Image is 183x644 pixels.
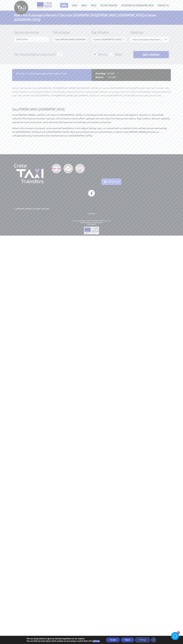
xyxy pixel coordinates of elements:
a: facebook [88,190,95,197]
p: Book a Taxi transfer from [GEOGRAPHIC_DATA][PERSON_NAME] ([GEOGRAPHIC_DATA]) to Cosmos ([GEOGRAPH... [12,86,171,100]
a: Excursions in [GEOGRAPHIC_DATA] [121,4,154,7]
img: e-bannersEUERDF180X90.jpg [84,227,99,234]
img: 100% Safe [52,164,61,173]
button: Accept [106,638,120,642]
span: One Way: [95,72,107,75]
label: Vehicle type [130,30,143,37]
p: You can find out more about which cookies we are using or switch them off in . [27,640,100,642]
img: e-bannersEUERDF180X90.jpg [36,1,52,9]
label: Pick up location [53,30,69,37]
label: Drop off location [91,30,109,37]
img: Crete Taxi Transfers [14,164,44,183]
span: Relax in the tranquil courtyard, savor gourmet breakfasts in the elegant dining room, or unwind w... [12,127,167,137]
label: How many passengers ? [14,51,56,58]
a: Payment Link [108,180,120,183]
a: Book [60,3,68,8]
a: Sitemap [88,212,95,215]
div: 1 [177,632,180,634]
p: © [DOMAIN_NAME]. All rights reserved. [14,207,49,212]
a: Rates [91,4,96,7]
a: Crete Taxi Transfers | Book a Taxi transfer from Casa Di Delfino (Chania city) to Cosmos (Rethymn... [14,6,28,9]
a: Contact us [158,4,169,7]
img: Pay On Arrival [75,164,85,173]
div: Επωνυμία : [DOMAIN_NAME] - ONLINE TOURIST OFFICE (e-service) [PERSON_NAME].Επ. 1041Ε70000456401 Α... [14,220,169,225]
h1: Book a Taxi (4 passengers) Mercedes E Class from [GEOGRAPHIC_DATA][PERSON_NAME] ([GEOGRAPHIC_DATA... [14,11,169,24]
strong: Casa [PERSON_NAME] [12,113,35,116]
a: Custom Transfer [100,4,117,7]
input: Select pickup location [53,37,88,42]
label: Departure date and time [14,30,39,37]
p: We are using cookies to give you the best experience on our website. [27,638,100,640]
img: Crete Taxi Transfers | Book a Taxi transfer from Casa Di Delfino (Chania city) to Cosmos (Rethymn... [14,1,28,15]
input: Select drop-off location [91,37,126,42]
label: Return [115,52,122,56]
button: MAKE A BOOKING [133,51,169,58]
a: Home [72,4,77,7]
a: Show All Items [83,37,87,42]
h3: Casa [PERSON_NAME] ([GEOGRAPHIC_DATA]) [12,107,171,113]
span: , nestled in the heart of [GEOGRAPHIC_DATA], is a boutique hotel that exudes charm and elegance. ... [12,113,170,124]
img: No Advance Payment [64,164,73,173]
small: (including children) [38,52,55,56]
div: Price for 1 x Taxi (4 passengers) Mercedes E Class [12,69,91,81]
button: Reject [121,638,134,642]
button: settings [93,640,100,642]
div: 90.00€ 170.00€ [91,69,171,81]
a: Show All Items [122,37,126,42]
a: About [81,4,87,7]
span: Taxi (4 passengers) Mercedes E Class [130,37,169,42]
button: Close GDPR Cookie Banner [151,638,156,642]
img: stripe [103,180,107,184]
span: Return: [95,75,107,79]
button: Settings [135,638,150,642]
label: One way [98,52,107,56]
